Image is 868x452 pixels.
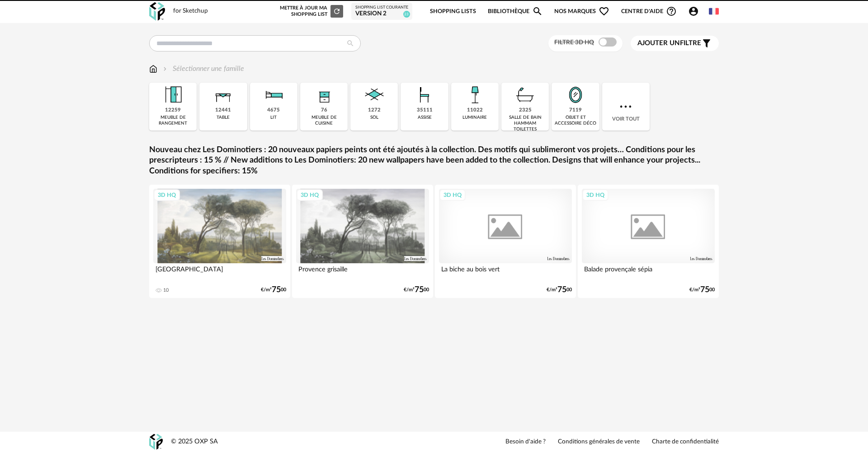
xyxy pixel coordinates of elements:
[513,83,538,107] img: Salle%20de%20bain.png
[217,115,230,121] div: table
[439,263,572,281] div: La biche au bois vert
[637,40,680,47] span: Ajouter un
[370,115,378,121] div: sol
[267,107,280,114] div: 4675
[355,5,408,18] a: Shopping List courante version 2 23
[404,287,429,293] div: €/m² 00
[701,38,712,49] span: Filter icon
[154,189,180,201] div: 3D HQ
[462,83,487,107] img: Luminaire.png
[689,287,715,293] div: €/m² 00
[557,287,566,293] span: 75
[462,115,487,121] div: luminaire
[149,185,290,298] a: 3D HQ [GEOGRAPHIC_DATA] 10 €/m²7500
[333,9,341,14] span: Refresh icon
[599,6,609,17] span: Heart Outline icon
[602,83,650,130] div: Voir tout
[418,115,432,121] div: assise
[211,83,236,107] img: Table.png
[504,115,546,132] div: salle de bain hammam toilettes
[278,5,343,18] div: Mettre à jour ma Shopping List
[161,64,244,74] div: Sélectionner une famille
[688,6,703,17] span: Account Circle icon
[519,107,532,114] div: 2325
[403,11,410,18] span: 23
[272,287,281,293] span: 75
[652,438,719,446] a: Charte de confidentialité
[321,107,327,114] div: 76
[621,6,677,17] span: Centre d'aideHelp Circle Outline icon
[161,83,185,107] img: Meuble%20de%20rangement.png
[297,189,323,201] div: 3D HQ
[153,263,286,281] div: [GEOGRAPHIC_DATA]
[355,10,408,18] div: version 2
[173,7,208,15] div: for Sketchup
[637,39,701,48] span: filtre
[631,36,719,51] button: Ajouter unfiltre Filter icon
[303,115,345,126] div: meuble de cuisine
[171,438,218,446] div: © 2025 OXP SA
[368,107,381,114] div: 1272
[292,185,433,298] a: 3D HQ Provence grisaille €/m²7500
[312,83,336,107] img: Rangement.png
[270,115,277,121] div: lit
[412,83,437,107] img: Assise.png
[578,185,719,298] a: 3D HQ Balade provençale sépia €/m²7500
[554,1,609,22] span: Nos marques
[582,189,609,201] div: 3D HQ
[547,287,572,293] div: €/m² 00
[569,107,582,114] div: 7119
[149,145,719,177] a: Nouveau chez Les Dominotiers : 20 nouveaux papiers peints ont été ajoutés à la collection. Des mo...
[582,263,715,281] div: Balade provençale sépia
[688,6,699,17] span: Account Circle icon
[161,64,169,74] img: svg+xml;base64,PHN2ZyB3aWR0aD0iMTYiIGhlaWdodD0iMTYiIHZpZXdCb3g9IjAgMCAxNiAxNiIgZmlsbD0ibm9uZSIgeG...
[417,107,433,114] div: 35111
[165,107,181,114] div: 12259
[488,1,543,22] a: BibliothèqueMagnify icon
[700,287,709,293] span: 75
[435,185,576,298] a: 3D HQ La biche au bois vert €/m²7500
[666,6,677,17] span: Help Circle Outline icon
[439,189,466,201] div: 3D HQ
[554,115,596,126] div: objet et accessoire déco
[558,438,640,446] a: Conditions générales de vente
[362,83,387,107] img: Sol.png
[163,287,169,294] div: 10
[467,107,483,114] div: 11022
[355,5,408,10] div: Shopping List courante
[296,263,429,281] div: Provence grisaille
[149,434,163,450] img: OXP
[261,287,286,293] div: €/m² 00
[554,39,594,46] span: Filtre 3D HQ
[261,83,286,107] img: Literie.png
[563,83,588,107] img: Miroir.png
[709,6,719,16] img: fr
[532,6,543,17] span: Magnify icon
[149,64,157,74] img: svg+xml;base64,PHN2ZyB3aWR0aD0iMTYiIGhlaWdodD0iMTciIHZpZXdCb3g9IjAgMCAxNiAxNyIgZmlsbD0ibm9uZSIgeG...
[430,1,476,22] a: Shopping Lists
[618,98,634,115] img: more.7b13dc1.svg
[415,287,424,293] span: 75
[149,2,165,21] img: OXP
[215,107,231,114] div: 12441
[505,438,546,446] a: Besoin d'aide ?
[152,115,194,126] div: meuble de rangement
